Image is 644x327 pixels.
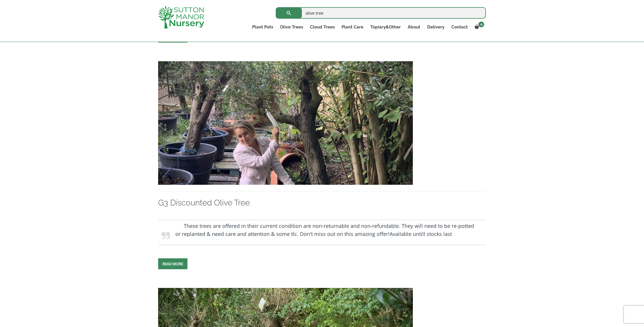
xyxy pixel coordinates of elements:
[448,23,471,31] a: Contact
[367,23,404,31] a: Topiary&Other
[277,23,306,31] a: Olive Trees
[158,61,413,185] img: G3 Discounted Olive Tree - 55403328 28FA 489B 821B 5681707B8D69 1 105 c
[158,220,486,245] blockquote: Available untill stocks last
[471,23,486,31] a: 0
[424,23,448,31] a: Delivery
[478,22,484,27] span: 0
[158,258,187,269] a: Read more
[338,23,367,31] a: Plant Care
[175,222,474,237] strong: These trees are offered in their current condition are non-returnable and non-refundable. They wi...
[158,120,413,125] a: G3 Discounted Olive Tree
[158,6,204,28] img: logo
[276,7,486,19] input: Search...
[306,23,338,31] a: Cloud Trees
[249,23,277,31] a: Plant Pots
[404,23,424,31] a: About
[158,198,250,207] a: G3 Discounted Olive Tree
